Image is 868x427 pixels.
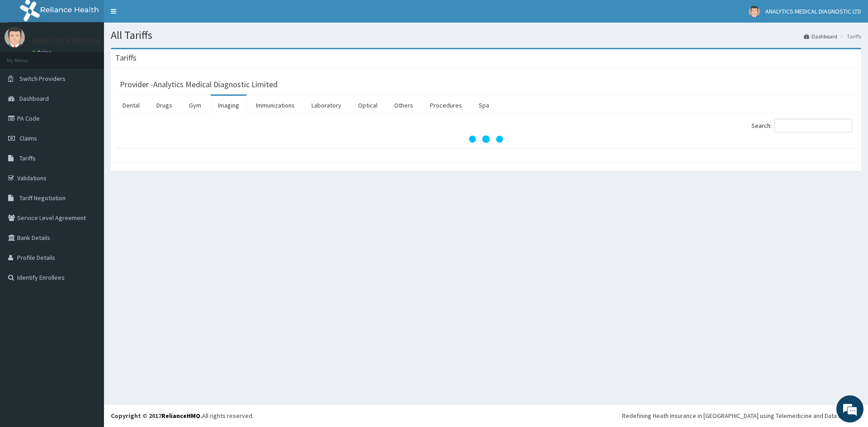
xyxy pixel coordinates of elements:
input: Search: [774,119,852,132]
div: Redefining Heath Insurance in [GEOGRAPHIC_DATA] using Telemedicine and Data Science! [622,411,861,420]
h3: Tariffs [115,54,137,62]
a: Laboratory [304,96,349,115]
span: We're online! [52,114,125,205]
a: Imaging [211,96,246,115]
a: Gym [182,96,208,115]
a: Online [32,49,53,56]
a: Drugs [149,96,179,115]
a: Immunizations [249,96,302,115]
span: Switch Providers [19,75,66,83]
a: Others [387,96,420,115]
div: Chat with us now [47,51,152,62]
span: Claims [19,134,37,142]
textarea: Type your message and hit 'Enter' [5,247,172,278]
h3: Provider - Analytics Medical Diagnostic Limited [120,80,278,89]
label: Search: [751,119,852,132]
span: Tariff Negotiation [19,194,66,202]
a: Optical [351,96,385,115]
a: Spa [472,96,496,115]
img: d_794563401_company_1708531726252_794563401 [17,45,37,68]
span: ANALYTICS MEDICAL DIAGNOSTIC LTD [765,7,861,15]
div: Minimize live chat window [148,5,170,26]
a: Dental [115,96,147,115]
span: Tariffs [19,154,36,162]
svg: audio-loading [468,121,504,157]
strong: Copyright © 2017 . [111,412,202,420]
a: RelianceHMO [161,412,200,420]
p: ANALYTICS MEDICAL DIAGNOSTIC LTD [32,37,162,45]
h1: All Tariffs [111,29,861,41]
footer: All rights reserved. [104,404,868,427]
a: Procedures [423,96,469,115]
span: Dashboard [19,94,49,103]
li: Tariffs [838,33,861,40]
img: User Image [749,6,760,17]
a: Dashboard [804,33,837,40]
img: User Image [5,27,25,47]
